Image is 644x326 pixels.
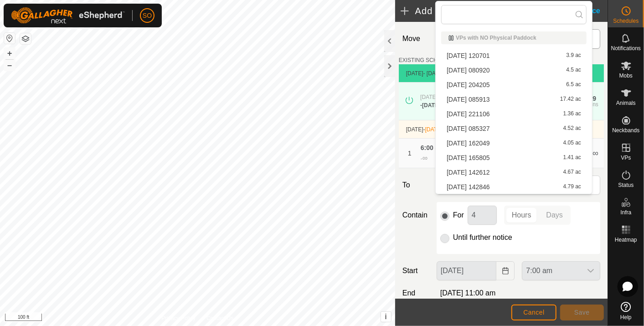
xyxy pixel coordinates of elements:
span: [DATE] 085327 [447,125,490,132]
span: Help [620,315,632,320]
a: Contact Us [206,314,233,322]
span: Save [574,309,590,316]
span: [DATE] 6:00 am [422,102,462,109]
span: [DATE] 6:00 am [420,94,459,100]
span: ∞ [422,154,428,162]
span: [DATE] 142846 [447,184,490,190]
span: Heatmap [615,237,637,243]
span: Infra [620,210,631,215]
span: Animals [616,100,636,106]
li: 2025-08-06 080920 [441,63,587,77]
button: + [4,48,15,59]
span: 4.52 ac [563,125,581,132]
button: i [381,312,391,322]
li: 2025-08-10 085913 [441,93,587,106]
li: 2025-08-21 142612 [441,166,587,179]
ul: Option List [436,28,592,194]
button: – [4,60,15,71]
span: [DATE] 085913 [447,96,490,103]
span: - [DATE] [423,70,444,77]
span: [DATE] 11:00 am [440,289,496,297]
button: Save [560,305,604,321]
span: Schedules [613,18,639,24]
span: SO [143,11,152,21]
img: Gallagher Logo [11,7,125,24]
span: ∞ [592,149,598,158]
span: [DATE] [406,126,423,133]
span: Notifications [611,46,641,51]
button: Choose Date [496,261,515,280]
span: 17.42 ac [560,96,581,103]
label: End [399,288,433,299]
li: 2025-07-29 120701 [441,49,587,62]
label: For [453,212,464,219]
span: [DATE] 162049 [447,140,490,146]
button: Map Layers [20,33,31,44]
span: 1 [408,150,412,157]
span: VPs [621,155,631,160]
span: [DATE] [406,70,423,77]
li: 2025-08-08 204205 [441,78,587,92]
span: Mobs [619,73,633,78]
h2: Add Move [401,5,562,16]
span: 1.36 ac [563,111,581,117]
span: Status [618,182,634,188]
span: [DATE] 120701 [447,52,490,59]
label: To [399,176,433,195]
li: 2025-08-20 085327 [441,122,587,135]
span: i [385,313,386,321]
span: 6.5 ac [566,82,581,88]
a: Privacy Policy [161,314,196,322]
span: Neckbands [612,128,639,133]
label: Move [399,29,433,49]
li: 2025-08-18 221106 [441,107,587,121]
button: Reset Map [4,33,15,44]
li: 2025-08-20 165805 [441,151,587,165]
div: - [421,153,428,164]
span: 6:00 am [421,144,444,151]
span: [DATE] [425,126,443,133]
span: 4.05 ac [563,140,581,146]
span: Cancel [523,309,545,316]
li: 2025-08-20 162049 [441,136,587,150]
label: Contain [399,210,433,221]
span: - [423,126,443,133]
span: [DATE] 165805 [447,155,490,161]
span: [DATE] 142612 [447,169,490,176]
span: 4.67 ac [563,169,581,176]
span: [DATE] 204205 [447,82,490,88]
div: 29 [589,95,597,102]
span: 1.41 ac [563,155,581,161]
label: Until further notice [453,234,512,241]
span: 4.5 ac [566,67,581,73]
span: 4.79 ac [563,184,581,190]
div: mins [587,102,598,107]
a: Help [608,298,644,324]
span: [DATE] 221106 [447,111,490,117]
li: 2025-08-21 142846 [441,180,587,194]
button: Cancel [511,305,556,321]
span: [DATE] 080920 [447,67,490,73]
div: - [420,101,462,109]
label: EXISTING SCHEDULES [399,56,459,64]
label: Start [399,265,433,276]
div: VPs with NO Physical Paddock [448,35,579,41]
span: 3.9 ac [566,52,581,59]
